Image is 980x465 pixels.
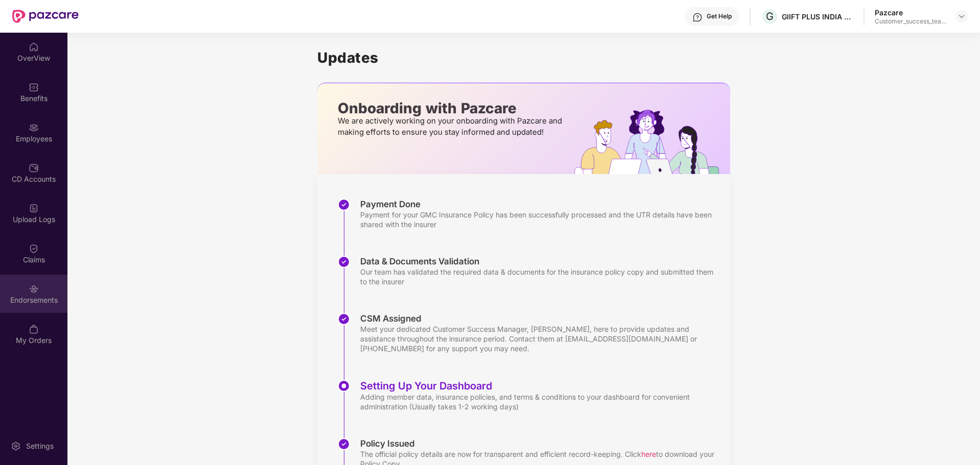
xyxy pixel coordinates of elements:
img: svg+xml;base64,PHN2ZyBpZD0iRW1wbG95ZWVzIiB4bWxucz0iaHR0cDovL3d3dy53My5vcmcvMjAwMC9zdmciIHdpZHRoPS... [29,123,39,133]
div: Customer_success_team_lead [875,17,946,26]
img: svg+xml;base64,PHN2ZyBpZD0iU3RlcC1Eb25lLTMyeDMyIiB4bWxucz0iaHR0cDovL3d3dy53My5vcmcvMjAwMC9zdmciIH... [338,313,350,325]
div: Get Help [707,12,732,20]
img: svg+xml;base64,PHN2ZyBpZD0iTXlfT3JkZXJzIiBkYXRhLW5hbWU9Ik15IE9yZGVycyIgeG1sbnM9Imh0dHA6Ly93d3cudz... [29,324,39,334]
div: Payment for your GMC Insurance Policy has been successfully processed and the UTR details have be... [360,210,720,229]
img: svg+xml;base64,PHN2ZyBpZD0iRHJvcGRvd24tMzJ4MzIiIHhtbG5zPSJodHRwOi8vd3d3LnczLm9yZy8yMDAwL3N2ZyIgd2... [958,12,966,20]
img: svg+xml;base64,PHN2ZyBpZD0iSGVscC0zMngzMiIgeG1sbnM9Imh0dHA6Ly93d3cudzMub3JnLzIwMDAvc3ZnIiB3aWR0aD... [692,12,703,22]
img: svg+xml;base64,PHN2ZyBpZD0iSG9tZSIgeG1sbnM9Imh0dHA6Ly93d3cudzMub3JnLzIwMDAvc3ZnIiB3aWR0aD0iMjAiIG... [29,42,39,52]
img: svg+xml;base64,PHN2ZyBpZD0iU3RlcC1Eb25lLTMyeDMyIiB4bWxucz0iaHR0cDovL3d3dy53My5vcmcvMjAwMC9zdmciIH... [338,199,350,211]
div: Data & Documents Validation [360,256,720,267]
div: Meet your dedicated Customer Success Manager, [PERSON_NAME], here to provide updates and assistan... [360,324,720,353]
div: Setting Up Your Dashboard [360,380,720,392]
img: svg+xml;base64,PHN2ZyBpZD0iU3RlcC1Eb25lLTMyeDMyIiB4bWxucz0iaHR0cDovL3d3dy53My5vcmcvMjAwMC9zdmciIH... [338,438,350,450]
div: Settings [23,441,57,451]
div: Our team has validated the required data & documents for the insurance policy copy and submitted ... [360,267,720,286]
img: svg+xml;base64,PHN2ZyBpZD0iU3RlcC1BY3RpdmUtMzJ4MzIiIHhtbG5zPSJodHRwOi8vd3d3LnczLm9yZy8yMDAwL3N2Zy... [338,380,350,392]
img: svg+xml;base64,PHN2ZyBpZD0iRW5kb3JzZW1lbnRzIiB4bWxucz0iaHR0cDovL3d3dy53My5vcmcvMjAwMC9zdmciIHdpZH... [29,284,39,294]
p: Onboarding with Pazcare [338,104,565,113]
img: svg+xml;base64,PHN2ZyBpZD0iQmVuZWZpdHMiIHhtbG5zPSJodHRwOi8vd3d3LnczLm9yZy8yMDAwL3N2ZyIgd2lkdGg9Ij... [29,82,39,92]
img: svg+xml;base64,PHN2ZyBpZD0iU2V0dGluZy0yMHgyMCIgeG1sbnM9Imh0dHA6Ly93d3cudzMub3JnLzIwMDAvc3ZnIiB3aW... [11,441,21,451]
img: hrOnboarding [574,110,730,174]
img: svg+xml;base64,PHN2ZyBpZD0iU3RlcC1Eb25lLTMyeDMyIiB4bWxucz0iaHR0cDovL3d3dy53My5vcmcvMjAwMC9zdmciIH... [338,256,350,268]
div: Policy Issued [360,438,720,449]
h1: Updates [317,49,730,66]
img: svg+xml;base64,PHN2ZyBpZD0iQ0RfQWNjb3VudHMiIGRhdGEtbmFtZT0iQ0QgQWNjb3VudHMiIHhtbG5zPSJodHRwOi8vd3... [29,163,39,173]
div: GIIFT PLUS INDIA PRIVATE LIMITED [782,12,853,21]
img: svg+xml;base64,PHN2ZyBpZD0iVXBsb2FkX0xvZ3MiIGRhdGEtbmFtZT0iVXBsb2FkIExvZ3MiIHhtbG5zPSJodHRwOi8vd3... [29,203,39,213]
span: here [641,450,656,458]
div: Pazcare [875,8,946,17]
img: New Pazcare Logo [12,10,79,23]
div: Payment Done [360,199,720,210]
p: We are actively working on your onboarding with Pazcare and making efforts to ensure you stay inf... [338,115,565,138]
span: G [766,10,774,22]
img: svg+xml;base64,PHN2ZyBpZD0iQ2xhaW0iIHhtbG5zPSJodHRwOi8vd3d3LnczLm9yZy8yMDAwL3N2ZyIgd2lkdGg9IjIwIi... [29,243,39,254]
div: CSM Assigned [360,313,720,324]
div: Adding member data, insurance policies, and terms & conditions to your dashboard for convenient a... [360,392,720,411]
